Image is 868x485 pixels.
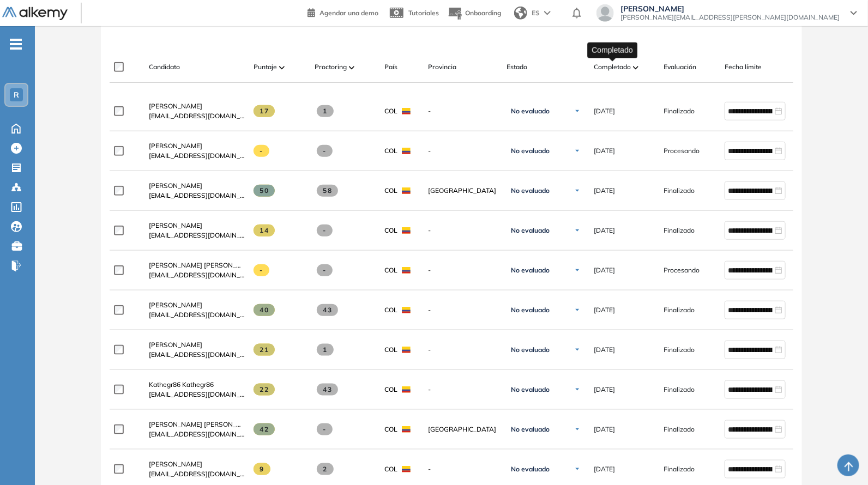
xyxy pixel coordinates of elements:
[588,42,638,58] div: Completado
[402,267,411,274] img: COL
[664,226,695,235] span: Finalizado
[511,345,550,354] span: No evaluado
[384,464,397,474] span: COL
[664,385,695,395] span: Finalizado
[511,425,550,434] span: No evaluado
[664,305,695,315] span: Finalizado
[254,185,275,197] span: 50
[428,464,498,474] span: -
[574,267,581,274] img: Ícono de flecha
[149,420,257,428] span: [PERSON_NAME] [PERSON_NAME]
[149,111,245,121] span: [EMAIL_ADDRESS][DOMAIN_NAME]
[317,225,333,237] span: -
[254,304,275,316] span: 40
[149,181,245,191] a: [PERSON_NAME]
[149,350,245,360] span: [EMAIL_ADDRESS][DOMAIN_NAME]
[254,264,269,276] span: -
[620,4,840,13] span: [PERSON_NAME]
[594,464,615,474] span: [DATE]
[2,7,68,21] img: Logo
[664,146,700,156] span: Procesando
[254,423,275,435] span: 42
[317,304,338,316] span: 43
[428,345,498,355] span: -
[384,425,397,434] span: COL
[428,62,456,72] span: Provincia
[317,145,333,157] span: -
[384,345,397,355] span: COL
[149,141,245,151] a: [PERSON_NAME]
[149,261,257,269] span: [PERSON_NAME] [PERSON_NAME]
[664,106,695,116] span: Finalizado
[317,423,333,435] span: -
[149,260,245,270] a: [PERSON_NAME] [PERSON_NAME]
[465,9,501,17] span: Onboarding
[664,186,695,196] span: Finalizado
[149,221,245,231] a: [PERSON_NAME]
[317,384,338,396] span: 43
[511,266,550,275] span: No evaluado
[620,13,840,22] span: [PERSON_NAME][EMAIL_ADDRESS][PERSON_NAME][DOMAIN_NAME]
[10,43,22,45] i: -
[574,227,581,234] img: Ícono de flecha
[254,463,270,475] span: 9
[149,151,245,161] span: [EMAIL_ADDRESS][DOMAIN_NAME]
[511,147,550,155] span: No evaluado
[633,66,638,69] img: [missing "en.ARROW_ALT" translation]
[149,310,245,320] span: [EMAIL_ADDRESS][DOMAIN_NAME]
[149,390,245,399] span: [EMAIL_ADDRESS][DOMAIN_NAME]
[402,347,411,353] img: COL
[308,5,378,19] a: Agendar una demo
[149,300,245,310] a: [PERSON_NAME]
[594,106,615,116] span: [DATE]
[149,460,202,468] span: [PERSON_NAME]
[384,226,397,235] span: COL
[320,9,378,17] span: Agendar una demo
[384,305,397,315] span: COL
[448,2,501,25] button: Onboarding
[254,344,275,356] span: 21
[594,345,615,355] span: [DATE]
[149,221,202,229] span: [PERSON_NAME]
[664,62,696,72] span: Evaluación
[664,345,695,355] span: Finalizado
[594,62,631,72] span: Completado
[149,231,245,240] span: [EMAIL_ADDRESS][DOMAIN_NAME]
[317,463,334,475] span: 2
[574,108,581,114] img: Ícono de flecha
[384,265,397,275] span: COL
[594,146,615,156] span: [DATE]
[402,466,411,472] img: COL
[402,227,411,234] img: COL
[254,384,275,396] span: 22
[428,226,498,235] span: -
[511,186,550,195] span: No evaluado
[594,385,615,395] span: [DATE]
[402,108,411,114] img: COL
[384,186,397,196] span: COL
[149,340,245,350] a: [PERSON_NAME]
[594,226,615,235] span: [DATE]
[428,265,498,275] span: -
[428,385,498,395] span: -
[149,270,245,280] span: [EMAIL_ADDRESS][DOMAIN_NAME]
[544,11,551,15] img: arrow
[384,106,397,116] span: COL
[511,385,550,394] span: No evaluado
[428,305,498,315] span: -
[514,7,527,20] img: world
[384,385,397,395] span: COL
[532,8,540,18] span: ES
[594,186,615,196] span: [DATE]
[725,62,762,72] span: Fecha límite
[594,265,615,275] span: [DATE]
[315,62,347,72] span: Proctoring
[254,145,269,157] span: -
[349,66,354,69] img: [missing "en.ARROW_ALT" translation]
[384,62,397,72] span: País
[149,101,245,111] a: [PERSON_NAME]
[507,62,527,72] span: Estado
[594,425,615,434] span: [DATE]
[149,341,202,349] span: [PERSON_NAME]
[317,105,334,117] span: 1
